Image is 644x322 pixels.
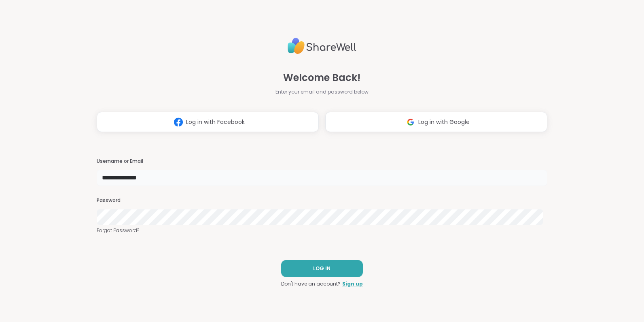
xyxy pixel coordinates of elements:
[325,112,547,132] button: Log in with Google
[186,118,245,126] span: Log in with Facebook
[283,70,360,85] span: Welcome Back!
[288,34,356,58] img: ShareWell Logo
[275,88,369,96] span: Enter your email and password below
[342,280,363,288] a: Sign up
[97,112,319,132] button: Log in with Facebook
[418,118,470,126] span: Log in with Google
[171,115,186,130] img: ShareWell Logomark
[97,197,547,204] h3: Password
[313,265,330,272] span: LOG IN
[281,260,363,277] button: LOG IN
[97,227,547,234] a: Forgot Password?
[403,115,418,130] img: ShareWell Logomark
[97,158,547,165] h3: Username or Email
[281,280,341,288] span: Don't have an account?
